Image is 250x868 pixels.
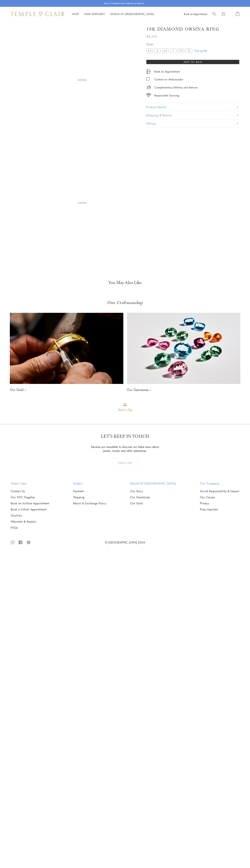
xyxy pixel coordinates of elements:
[146,48,153,53] label: 5.5
[73,481,106,486] h2: Orders
[118,407,132,413] div: Back to Top
[72,12,79,16] a: ShopShop
[146,119,239,128] button: Gifting
[184,60,202,64] span: Add to bag
[154,69,180,73] a: Book an Appointment
[11,12,65,16] img: Temple St. Clair
[200,481,239,486] h2: Our Company
[146,69,151,74] img: icon_appointment.svg
[10,300,240,306] h3: Our Craftmanship
[84,12,105,16] a: High JewelleryHigh Jewellery
[11,513,49,517] a: Stockists
[154,48,161,53] label: 6
[127,313,240,384] img: Ball Chains
[10,313,123,384] img: Ball Chains
[212,12,216,16] a: Search
[105,540,145,544] a: © [GEOGRAPHIC_DATA] 2024
[200,489,239,493] a: Social Responsibility & Impact
[236,12,239,16] a: Open Shopping Bag
[104,2,144,5] p: Enjoy Complimentary Delivery & Returns
[89,445,161,453] p: Receive our newsletter to discover our latest news about jewels, travels and other adventures.
[162,48,169,53] label: 6.5
[154,85,198,90] p: Complimentary Delivery and Returns
[11,520,49,523] a: Warranty & Repairs
[10,388,23,392] a: Our Gold
[11,489,49,493] a: Contact Us
[101,433,149,440] p: LET'S KEEP IN TOUCH
[200,501,239,505] a: Privacy
[72,12,154,16] nav: Main navigation
[146,93,151,97] img: icon_sourcing.svg
[146,41,194,47] span: Size:
[154,77,183,82] div: Contact an Ambassador
[118,403,132,413] div: Go to top
[130,489,176,493] a: Our Story
[11,507,49,511] a: Book a Virtual Appointment
[11,481,49,486] h2: Client Care
[154,93,179,98] div: Responsible Sourcing
[184,12,207,16] a: Book an Appointment
[178,48,184,53] label: 7.5
[113,458,137,467] div: Subscribe
[200,507,239,511] a: Press Inquiries
[186,48,192,53] label: 8
[130,495,176,499] a: Our Gemstones
[146,26,219,32] h1: 18K Diamond Orsina Ring
[130,481,176,486] h2: World of [GEOGRAPHIC_DATA]
[130,501,176,505] a: Our Gold
[73,489,106,493] a: Payment
[170,48,176,53] label: 7
[146,60,239,64] button: Add to bag
[11,495,49,499] a: Our NYC Flagship
[127,388,149,392] a: Our Gemstones
[200,495,239,499] a: Our Causes
[146,85,151,90] img: icon_delivery.svg
[73,501,106,505] a: Return & Exchange Policy
[110,12,154,16] a: World of [DEMOGRAPHIC_DATA]World of [DEMOGRAPHIC_DATA]
[11,501,49,505] a: Book an In-Store Appointment
[146,77,150,81] img: MessageIcon-01_2.svg
[14,280,236,286] h3: You May Also Like
[146,111,239,119] button: Shipping & Returns
[146,103,239,111] button: Product Details
[146,34,157,39] span: $4,250
[11,526,49,530] a: FAQs
[73,495,106,499] a: Shipping
[194,49,207,52] a: Size guide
